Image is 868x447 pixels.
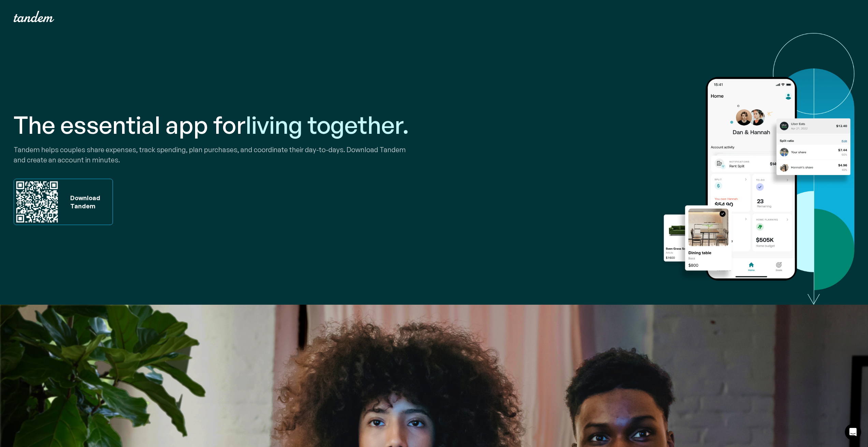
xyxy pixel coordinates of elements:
[845,424,861,440] div: Open Intercom Messenger
[14,145,431,165] p: Tandem helps couples share expenses, track spending, plan purchases, and coordinate their day-to-...
[14,11,54,22] a: home
[246,110,409,140] span: living together.
[67,194,100,210] div: Download Tandem
[14,113,431,137] h1: The essential app for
